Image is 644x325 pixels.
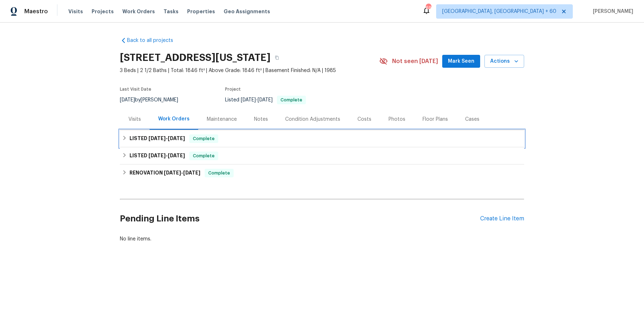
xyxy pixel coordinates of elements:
span: [DATE] [164,170,181,175]
span: Projects [92,8,114,15]
div: Costs [357,116,371,123]
span: Mark Seen [448,57,474,66]
h6: LISTED [130,134,185,143]
span: Complete [190,135,218,142]
span: Complete [205,169,233,177]
button: Copy Address [270,51,283,64]
span: Properties [187,8,215,15]
a: Back to all projects [120,37,189,44]
span: - [164,170,200,175]
span: Maestro [24,8,48,15]
div: Work Orders [158,115,190,123]
div: Photos [389,116,405,123]
span: [DATE] [168,136,185,141]
button: Mark Seen [442,55,480,68]
div: Visits [128,116,141,123]
span: Last Visit Date [120,87,151,91]
span: - [148,136,185,141]
span: Actions [490,57,518,66]
h6: LISTED [130,152,185,160]
div: Maintenance [207,116,237,123]
div: Cases [465,116,479,123]
span: [DATE] [168,153,185,158]
div: 699 [426,4,431,11]
div: by [PERSON_NAME] [120,96,187,104]
div: Floor Plans [423,116,448,123]
span: Listed [225,97,306,102]
span: [PERSON_NAME] [590,8,633,15]
h2: Pending Line Items [120,202,480,235]
div: Create Line Item [480,215,524,222]
h6: RENOVATION [130,169,200,177]
h2: [STREET_ADDRESS][US_STATE] [120,54,270,61]
span: [DATE] [120,97,135,102]
div: LISTED [DATE]-[DATE]Complete [120,130,524,147]
span: Complete [190,152,218,159]
span: Geo Assignments [224,8,270,15]
span: Complete [278,98,305,102]
span: Tasks [164,9,179,14]
div: RENOVATION [DATE]-[DATE]Complete [120,164,524,182]
span: - [241,97,273,102]
span: Visits [68,8,83,15]
span: [GEOGRAPHIC_DATA], [GEOGRAPHIC_DATA] + 60 [442,8,556,15]
button: Actions [484,55,524,68]
span: Work Orders [122,8,155,15]
div: Condition Adjustments [285,116,340,123]
div: Notes [254,116,268,123]
span: [DATE] [183,170,200,175]
div: LISTED [DATE]-[DATE]Complete [120,147,524,164]
span: [DATE] [241,97,256,102]
span: Project [225,87,241,91]
span: [DATE] [148,153,166,158]
span: 3 Beds | 2 1/2 Baths | Total: 1846 ft² | Above Grade: 1846 ft² | Basement Finished: N/A | 1985 [120,67,379,74]
span: [DATE] [258,97,273,102]
span: [DATE] [148,136,166,141]
span: - [148,153,185,158]
div: No line items. [120,235,524,243]
span: Not seen [DATE] [392,58,438,65]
